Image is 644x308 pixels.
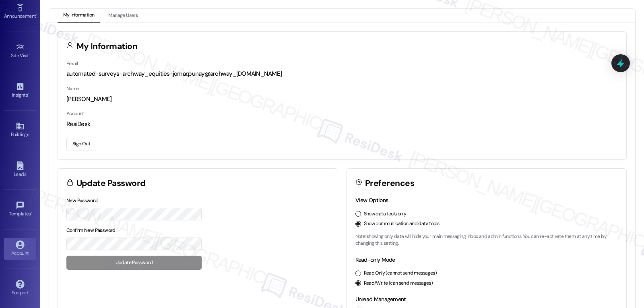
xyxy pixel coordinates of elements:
span: • [36,12,37,18]
a: Buildings [4,119,36,141]
label: New Password [66,197,98,204]
a: Account [4,238,36,260]
a: Site Visit • [4,40,36,62]
span: • [28,91,29,97]
h3: Preferences [365,179,414,188]
label: Account [66,110,84,117]
label: Show communication and data tools [364,220,440,227]
label: Show data tools only [364,211,407,218]
a: Insights • [4,80,36,101]
a: Leads [4,159,36,181]
label: View Options [355,196,388,204]
a: Support [4,277,36,299]
label: Read/Write (can send messages) [364,280,433,287]
label: Email [66,60,78,67]
span: • [31,210,32,215]
label: Read-only Mode [355,256,395,263]
h3: My Information [76,42,138,51]
button: Manage Users [103,9,143,23]
button: Sign Out [66,137,96,151]
label: Confirm New Password [66,227,116,234]
h3: Update Password [76,179,146,188]
span: • [29,52,30,57]
div: [PERSON_NAME] [66,95,618,103]
div: ResiDesk [66,120,618,128]
a: Templates • [4,198,36,220]
label: Unread Management [355,296,406,303]
div: automated-surveys-archway_equities-jomar.punay@archway_[DOMAIN_NAME] [66,70,618,78]
button: My Information [58,9,100,23]
label: Read Only (cannot send messages) [364,270,437,277]
label: Name [66,85,79,92]
p: Note: showing only data will hide your main messaging inbox and admin functions. You can re-activ... [355,233,618,247]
